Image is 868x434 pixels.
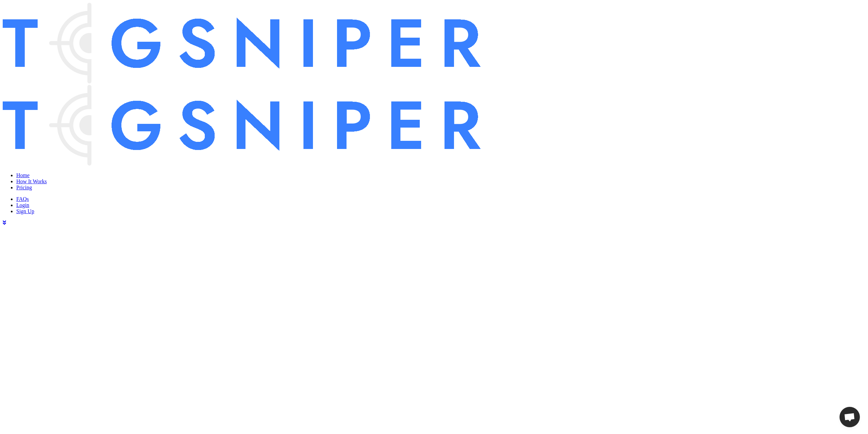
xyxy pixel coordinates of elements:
[3,85,481,166] img: TCGSniper.com
[840,407,860,427] div: Open chat
[16,178,865,185] a: How It Works
[16,185,865,191] a: Pricing
[16,172,865,178] a: Home
[16,208,865,214] a: Sign Up
[3,3,481,83] img: TCGSniper.com
[16,202,865,208] a: Login
[16,196,865,202] a: FAQs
